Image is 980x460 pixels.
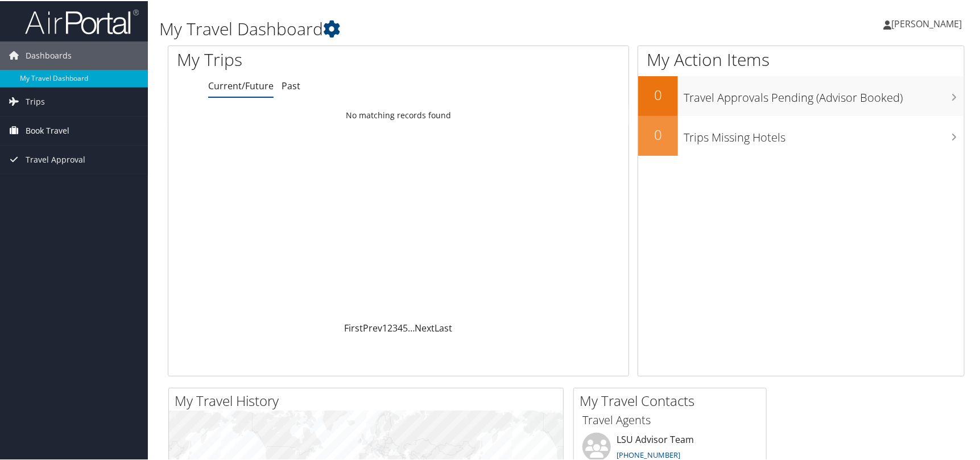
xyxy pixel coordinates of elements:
a: 0Travel Approvals Pending (Advisor Booked) [638,75,964,115]
a: 4 [398,321,403,333]
a: 0Trips Missing Hotels [638,115,964,155]
h3: Trips Missing Hotels [684,123,964,144]
h1: My Travel Dashboard [159,16,702,40]
h2: 0 [638,84,678,103]
h2: My Travel Contacts [580,390,766,409]
span: … [408,321,415,333]
h2: 0 [638,124,678,143]
a: First [344,321,363,333]
td: No matching records found [168,104,628,125]
a: Prev [363,321,382,333]
h3: Travel Agents [582,411,758,427]
a: 5 [403,321,408,333]
img: airportal-logo.png [25,7,139,34]
a: [PHONE_NUMBER] [617,449,680,459]
h3: Travel Approvals Pending (Advisor Booked) [684,83,964,105]
a: 2 [387,321,392,333]
a: Last [435,321,452,333]
span: Dashboards [26,40,72,69]
a: 1 [382,321,387,333]
h1: My Trips [177,47,428,71]
a: Past [282,78,300,91]
span: Book Travel [26,115,69,144]
h1: My Action Items [638,47,964,71]
span: [PERSON_NAME] [891,16,962,29]
a: Next [415,321,435,333]
a: [PERSON_NAME] [883,6,973,40]
span: Travel Approval [26,144,85,173]
a: 3 [392,321,398,333]
a: Current/Future [208,78,274,91]
span: Trips [26,86,45,115]
h2: My Travel History [175,390,563,409]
